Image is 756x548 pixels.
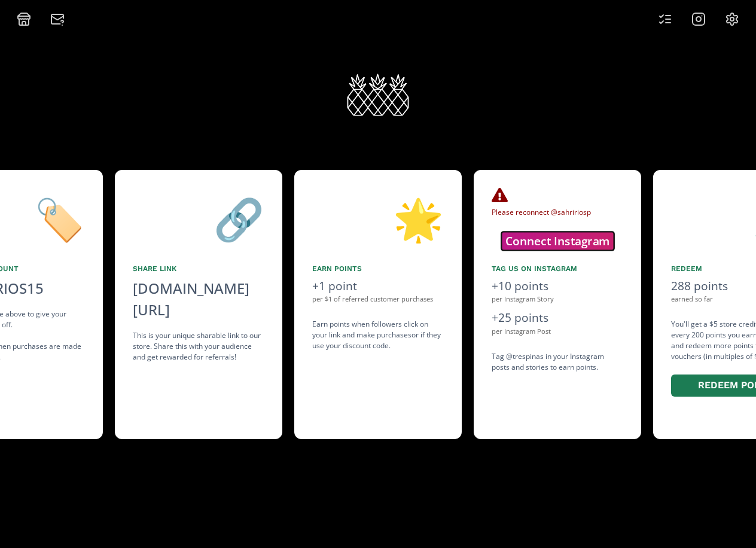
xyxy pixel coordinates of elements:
[492,309,623,327] div: +25 points
[492,351,623,373] div: Tag @trespinas in your Instagram posts and stories to earn points.
[133,263,264,274] div: Share Link
[312,278,444,295] div: +1 point
[312,263,444,274] div: Earn points
[492,278,623,295] div: +10 points
[345,72,410,117] img: xFRsjASRRnqF
[312,188,444,249] div: 🌟
[492,263,623,274] div: Tag us on Instagram
[133,330,264,363] div: This is your unique sharable link to our store. Share this with your audience and get rewarded fo...
[133,278,264,321] div: [DOMAIN_NAME][URL]
[492,327,623,337] div: per Instagram Post
[312,319,444,351] div: Earn points when followers click on your link and make purchases or if they use your discount code .
[133,188,264,249] div: 🔗
[492,294,623,305] div: per Instagram Story
[312,294,444,305] div: per $1 of referred customer purchases
[492,196,591,217] span: Please reconnect @sahririosp
[501,232,614,250] button: Connect Instagram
